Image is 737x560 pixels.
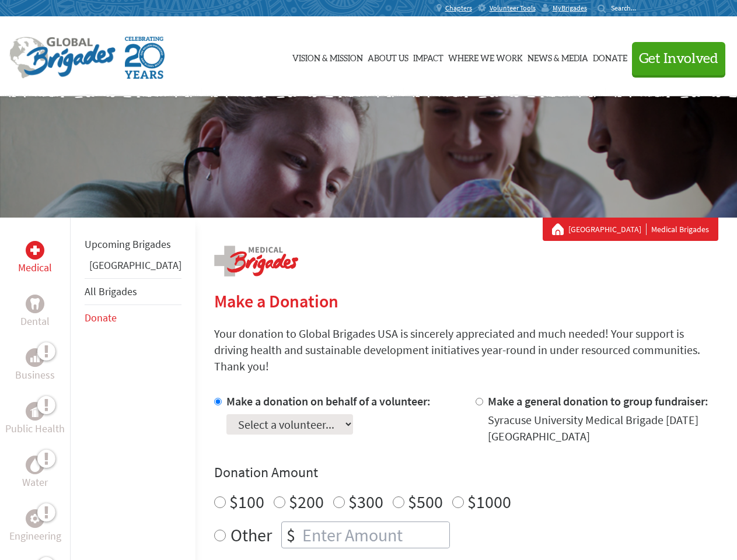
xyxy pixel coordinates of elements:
label: $100 [229,491,264,513]
li: Panama [85,257,181,278]
p: Engineering [9,528,61,544]
p: Your donation to Global Brigades USA is sincerely appreciated and much needed! Your support is dr... [214,325,718,374]
img: Global Brigades Logo [9,37,116,79]
li: Upcoming Brigades [85,232,181,257]
a: Impact [413,27,443,86]
img: Engineering [30,514,40,523]
a: Donate [85,311,117,324]
img: Global Brigades Celebrating 20 Years [125,37,165,79]
span: Volunteer Tools [490,3,536,13]
label: $1000 [467,491,511,513]
div: $ [282,522,300,548]
a: All Brigades [85,285,137,298]
li: Donate [85,305,181,331]
a: BusinessBusiness [15,348,55,383]
a: [GEOGRAPHIC_DATA] [568,223,647,235]
img: logo-medical.png [214,246,298,276]
h4: Donation Amount [214,463,718,482]
a: Upcoming Brigades [85,237,171,251]
label: Other [230,521,272,548]
img: Medical [30,246,40,255]
label: Make a general donation to group fundraiser: [488,394,708,408]
p: Water [22,474,48,491]
a: [GEOGRAPHIC_DATA] [89,258,181,272]
a: About Us [368,27,408,86]
div: Syracuse University Medical Brigade [DATE] [GEOGRAPHIC_DATA] [488,412,718,444]
div: Public Health [26,402,44,421]
img: Water [30,458,40,471]
div: Water [26,456,44,474]
label: $300 [348,491,383,513]
p: Medical [18,260,52,276]
li: All Brigades [85,278,181,305]
img: Public Health [30,405,40,417]
p: Dental [20,313,50,330]
label: Make a donation on behalf of a volunteer: [226,394,431,408]
div: Engineering [26,509,44,528]
a: Where We Work [448,27,523,86]
a: Vision & Mission [292,27,363,86]
img: Dental [30,298,40,309]
span: Get Involved [639,52,718,66]
a: Donate [593,27,627,86]
img: Business [30,353,40,362]
a: EngineeringEngineering [9,509,61,544]
input: Enter Amount [300,522,449,548]
a: News & Media [528,27,588,86]
label: $200 [289,491,324,513]
a: Public HealthPublic Health [5,402,65,437]
div: Medical Brigades [552,223,709,235]
div: Business [26,348,44,367]
a: WaterWater [22,456,48,491]
p: Business [15,367,55,383]
input: Search... [611,3,644,12]
button: Get Involved [632,42,725,75]
p: Public Health [5,421,65,437]
label: $500 [408,491,443,513]
span: MyBrigades [553,3,587,13]
div: Medical [26,241,44,260]
h2: Make a Donation [214,290,718,311]
a: DentalDental [20,295,50,330]
div: Dental [26,295,44,313]
a: MedicalMedical [18,241,52,276]
span: Chapters [445,3,472,13]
